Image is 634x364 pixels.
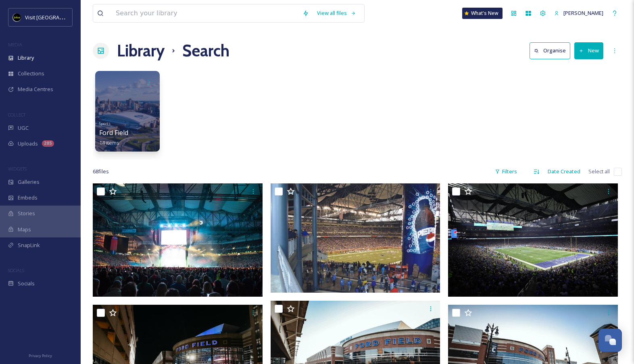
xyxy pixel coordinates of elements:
[18,178,40,186] span: Galleries
[462,8,503,19] a: What's New
[18,210,35,217] span: Stories
[599,329,622,352] button: Open Chat
[563,9,603,17] span: [PERSON_NAME]
[99,121,111,126] span: Sports
[29,353,52,358] span: Privacy Policy
[530,42,570,59] button: Organise
[18,194,38,202] span: Embeds
[112,4,298,22] input: Search your library
[313,5,360,21] a: View all files
[18,85,53,93] span: Media Centres
[18,70,44,77] span: Collections
[8,42,22,48] span: MEDIA
[18,140,38,148] span: Uploads
[13,13,21,21] img: VISIT%20DETROIT%20LOGO%20-%20BLACK%20BACKGROUND.png
[574,42,603,59] button: New
[18,124,29,132] span: UGC
[42,140,54,147] div: 285
[99,139,119,146] span: 14 items
[182,39,229,63] h1: Search
[544,164,584,179] div: Date Created
[588,168,610,175] span: Select all
[8,166,27,172] span: WIDGETS
[448,183,618,297] img: 20b1a59bca46291defb2e2e3c8175a8645174ea2f8b416e52d49635704f28924.jpg
[8,267,24,273] span: SOCIALS
[25,13,88,21] span: Visit [GEOGRAPHIC_DATA]
[18,280,35,287] span: Socials
[99,128,128,137] span: Ford Field
[99,119,128,146] a: SportsFord Field14 items
[491,164,521,179] div: Filters
[93,183,263,297] img: b13bff1ff5441328980b509834c61b3e9ad72beef7055d4f2ea858e148aed584.jpg
[550,5,607,21] a: [PERSON_NAME]
[530,42,574,59] a: Organise
[271,183,440,293] img: 12322b6996cf8cd792bb121eb879b4b83bbb7b9b23329c032c9ec3741b9a60ce.jpg
[117,39,165,63] a: Library
[8,112,25,118] span: COLLECT
[29,350,52,360] a: Privacy Policy
[93,168,109,175] span: 68 file s
[18,54,34,62] span: Library
[18,241,40,249] span: SnapLink
[18,226,31,233] span: Maps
